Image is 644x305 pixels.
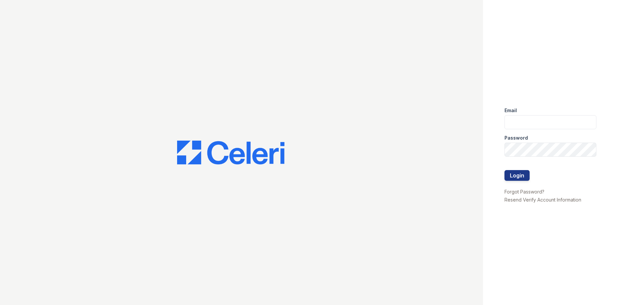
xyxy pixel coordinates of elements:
[504,189,544,195] a: Forgot Password?
[177,141,284,165] img: CE_Logo_Blue-a8612792a0a2168367f1c8372b55b34899dd931a85d93a1a3d3e32e68fde9ad4.png
[504,135,528,141] label: Password
[504,107,517,114] label: Email
[504,170,530,181] button: Login
[504,197,581,203] a: Resend Verify Account Information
